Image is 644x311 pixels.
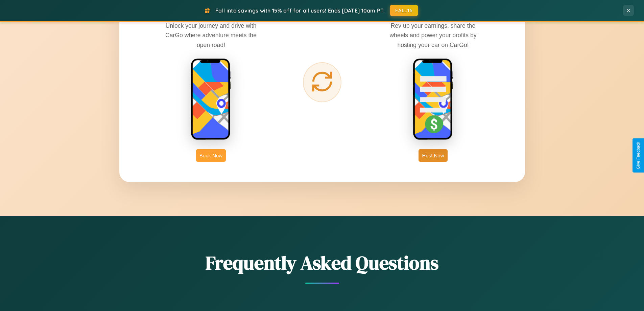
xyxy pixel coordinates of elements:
button: Book Now [196,149,226,162]
img: host phone [413,58,453,141]
p: Rev up your earnings, share the wheels and power your profits by hosting your car on CarGo! [382,21,484,49]
p: Unlock your journey and drive with CarGo where adventure meets the open road! [160,21,262,49]
img: rent phone [191,58,231,141]
span: Fall into savings with 15% off for all users! Ends [DATE] 10am PT. [215,7,385,14]
button: Host Now [419,149,447,162]
div: Give Feedback [636,142,641,169]
h2: Frequently Asked Questions [119,250,525,276]
button: FALL15 [390,5,418,16]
